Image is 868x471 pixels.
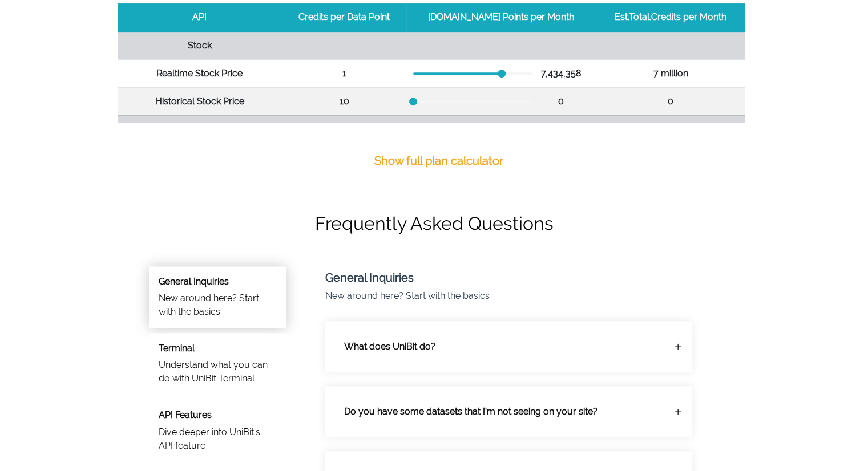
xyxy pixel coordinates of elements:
[118,213,751,234] h1: Frequently Asked Questions
[369,147,509,175] a: Show full plan calculator
[118,87,282,115] th: Historical Stock Price
[596,3,745,31] th: Est.Total.Credits per Month
[159,409,276,420] h6: API Features
[159,291,276,319] p: New around here? Start with the basics
[159,425,276,453] p: Dive deeper into UniBit's API feature
[159,358,276,385] p: Understand what you can do with UniBit Terminal
[159,276,276,287] h6: General Inquiries
[118,31,282,60] th: Stock
[596,87,745,115] td: 0
[118,115,282,143] th: Fundamentals
[118,59,282,87] th: Realtime Stock Price
[159,343,276,354] h6: Terminal
[596,59,745,87] td: 7 million
[282,59,406,87] td: 1
[374,152,503,169] p: Show full plan calculator
[118,3,282,31] th: API
[532,67,589,80] div: 7,434,358
[282,87,406,115] td: 10
[325,289,724,303] p: New around here? Start with the basics
[282,3,406,31] th: Credits per Data Point
[406,3,596,31] th: [DOMAIN_NAME] Points per Month
[532,95,589,108] div: 0
[633,259,861,421] iframe: Drift Widget Chat Window
[335,396,665,428] p: Do you have some datasets that I’m not seeing on your site?
[811,414,854,457] iframe: Drift Widget Chat Controller
[335,331,665,363] p: What does UniBit do?
[325,271,724,285] h5: General Inquiries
